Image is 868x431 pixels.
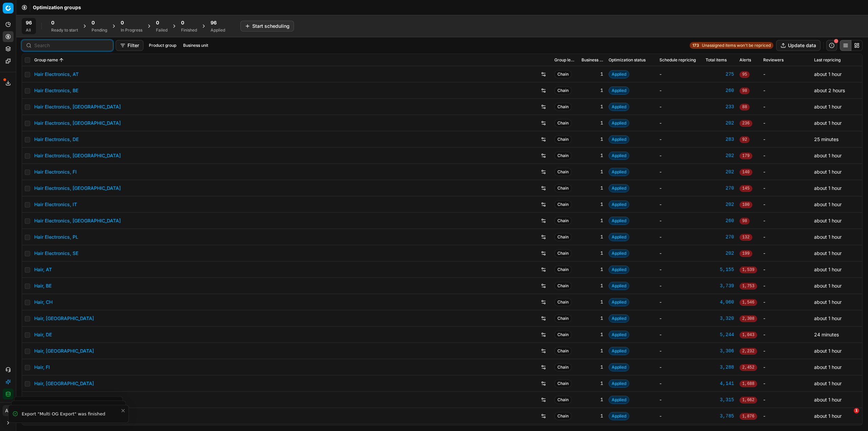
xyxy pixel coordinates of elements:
span: Applied [609,103,629,111]
span: Applied [609,184,629,192]
div: 1 [581,87,603,94]
div: 5,244 [706,331,734,338]
td: - [657,408,703,424]
span: 1,876 [739,413,757,420]
div: Pending [92,27,107,33]
div: Failed [156,27,167,33]
span: about 1 hour [814,348,842,354]
span: about 1 hour [814,413,842,419]
span: Chain [554,412,572,420]
td: - [657,294,703,310]
span: about 1 hour [814,283,842,289]
span: 1 [854,408,859,413]
span: Applied [609,152,629,160]
td: - [657,66,703,82]
span: 0 [92,19,95,26]
span: Schedule repricing [659,57,696,63]
div: 1 [581,266,603,273]
span: 145 [739,185,752,192]
a: 270 [706,185,734,192]
span: 0 [121,19,124,26]
span: about 1 hour [814,267,842,272]
button: Filter [116,40,143,51]
span: Applied [609,331,629,339]
span: Applied [609,233,629,241]
a: 173Unassigned items won't be repriced [690,42,773,49]
a: Hair, CH [34,299,53,306]
a: Hair, AT [34,266,52,273]
td: - [761,148,811,164]
div: 1 [581,234,603,240]
div: 1 [581,71,603,78]
div: 3,320 [706,315,734,322]
a: Hair Electronics, [GEOGRAPHIC_DATA] [34,103,121,110]
span: Chain [554,298,572,306]
td: - [761,343,811,359]
span: Chain [554,396,572,404]
span: Chain [554,363,572,371]
td: - [761,115,811,131]
td: - [657,196,703,213]
strong: 173 [692,43,699,48]
span: Business unit [581,57,603,63]
td: - [761,99,811,115]
td: - [657,327,703,343]
td: - [761,359,811,375]
a: Hair, [GEOGRAPHIC_DATA] [34,348,94,354]
span: Applied [609,135,629,143]
span: Chain [554,347,572,355]
button: Start scheduling [240,21,294,32]
a: 3,785 [706,413,734,419]
span: 1,753 [739,283,757,290]
a: 4,141 [706,380,734,387]
a: 260 [706,217,734,224]
span: Applied [609,363,629,371]
span: 132 [739,234,752,241]
span: Applied [609,266,629,274]
span: Chain [554,233,572,241]
a: 202 [706,152,734,159]
div: All [26,27,32,33]
a: Hair, DE [34,331,52,338]
div: 1 [581,282,603,289]
button: Business unit [180,41,211,50]
td: - [657,213,703,229]
span: AB [3,406,13,416]
span: Applied [609,396,629,404]
span: 25 minutes [814,136,839,142]
td: - [761,66,811,82]
div: 202 [706,169,734,175]
td: - [761,327,811,343]
span: about 1 hour [814,201,842,207]
td: - [761,375,811,392]
span: Chain [554,135,572,143]
td: - [657,359,703,375]
td: - [657,392,703,408]
div: 202 [706,201,734,208]
div: 1 [581,331,603,338]
span: 2,452 [739,364,757,371]
div: 4,060 [706,299,734,306]
nav: breadcrumb [33,4,81,11]
input: Search [34,42,108,49]
span: 98 [739,87,750,94]
a: 202 [706,250,734,257]
div: 283 [706,136,734,143]
div: 1 [581,201,603,208]
span: 100 [739,201,752,208]
span: Reviewers [763,57,784,63]
span: about 1 hour [814,380,842,386]
a: 275 [706,71,734,78]
a: 233 [706,103,734,110]
a: 3,315 [706,396,734,403]
div: 260 [706,87,734,94]
span: 24 minutes [814,332,839,337]
div: 1 [581,299,603,306]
